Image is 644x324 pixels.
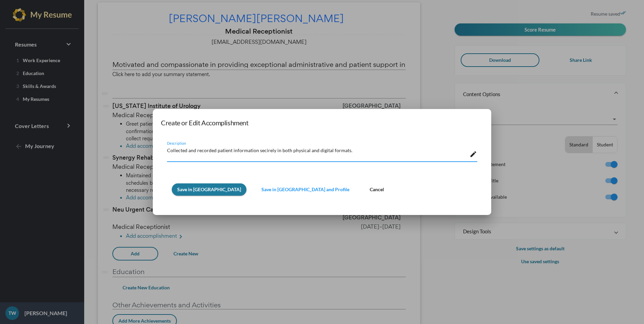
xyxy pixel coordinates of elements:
button: Cancel [364,183,389,196]
span: Save in [GEOGRAPHIC_DATA] [177,186,241,192]
mat-icon: edit [470,150,477,158]
span: Cancel [370,186,384,192]
span: Save in [GEOGRAPHIC_DATA] and Profile [261,186,349,192]
h1: Create or Edit Accomplishment [161,117,483,128]
button: Save in [GEOGRAPHIC_DATA] [172,183,246,196]
button: Save in [GEOGRAPHIC_DATA] and Profile [256,183,355,196]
